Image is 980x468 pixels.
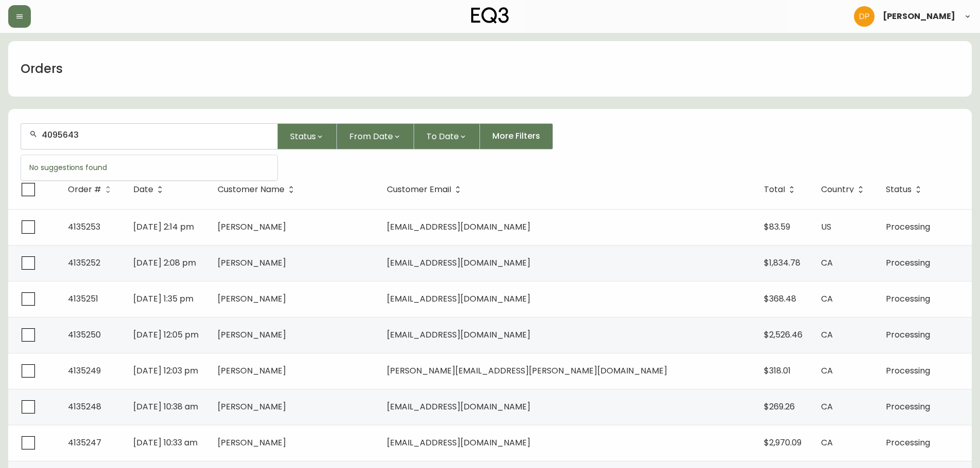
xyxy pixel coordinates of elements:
[764,365,791,377] span: $318.01
[278,123,337,149] button: Status
[886,186,912,193] span: Status
[290,130,316,143] span: Status
[133,437,198,448] span: [DATE] 10:33 am
[883,12,955,21] span: [PERSON_NAME]
[821,186,854,193] span: Country
[387,329,530,341] span: [EMAIL_ADDRESS][DOMAIN_NAME]
[854,6,875,27] img: b0154ba12ae69382d64d2f3159806b19
[218,365,286,377] span: [PERSON_NAME]
[764,257,800,269] span: $1,834.78
[218,437,286,448] span: [PERSON_NAME]
[133,221,194,233] span: [DATE] 2:14 pm
[821,257,833,269] span: CA
[821,437,833,448] span: CA
[133,365,198,377] span: [DATE] 12:03 pm
[68,329,101,341] span: 4135250
[387,186,451,193] span: Customer Email
[886,401,930,413] span: Processing
[764,221,790,233] span: $83.59
[387,401,530,413] span: [EMAIL_ADDRESS][DOMAIN_NAME]
[68,401,101,413] span: 4135248
[821,185,867,194] span: Country
[821,221,831,233] span: US
[764,329,803,341] span: $2,526.46
[133,186,153,193] span: Date
[764,186,785,193] span: Total
[886,329,930,341] span: Processing
[764,293,796,305] span: $368.48
[218,257,286,269] span: [PERSON_NAME]
[821,329,833,341] span: CA
[821,293,833,305] span: CA
[68,186,101,193] span: Order #
[492,130,540,142] span: More Filters
[218,186,284,193] span: Customer Name
[886,221,930,233] span: Processing
[821,365,833,377] span: CA
[68,293,98,305] span: 4135251
[133,257,196,269] span: [DATE] 2:08 pm
[133,185,167,194] span: Date
[764,437,801,448] span: $2,970.09
[764,185,798,194] span: Total
[387,365,667,377] span: [PERSON_NAME][EMAIL_ADDRESS][PERSON_NAME][DOMAIN_NAME]
[218,329,286,341] span: [PERSON_NAME]
[886,365,930,377] span: Processing
[349,130,393,143] span: From Date
[133,293,193,305] span: [DATE] 1:35 pm
[218,185,298,194] span: Customer Name
[886,437,930,448] span: Processing
[218,221,286,233] span: [PERSON_NAME]
[480,123,553,149] button: More Filters
[133,329,199,341] span: [DATE] 12:05 pm
[218,293,286,305] span: [PERSON_NAME]
[764,401,795,413] span: $269.26
[387,221,530,233] span: [EMAIL_ADDRESS][DOMAIN_NAME]
[387,437,530,448] span: [EMAIL_ADDRESS][DOMAIN_NAME]
[68,257,100,269] span: 4135252
[387,257,530,269] span: [EMAIL_ADDRESS][DOMAIN_NAME]
[821,401,833,413] span: CA
[218,401,286,413] span: [PERSON_NAME]
[133,401,198,413] span: [DATE] 10:38 am
[886,185,925,194] span: Status
[886,293,930,305] span: Processing
[387,293,530,305] span: [EMAIL_ADDRESS][DOMAIN_NAME]
[68,185,115,194] span: Order #
[387,185,465,194] span: Customer Email
[21,155,277,180] div: No suggestions found
[414,123,480,149] button: To Date
[68,365,101,377] span: 4135249
[471,7,509,24] img: logo
[337,123,414,149] button: From Date
[886,257,930,269] span: Processing
[68,437,101,448] span: 4135247
[426,130,459,143] span: To Date
[21,60,63,78] h1: Orders
[42,130,269,140] input: Search
[68,221,100,233] span: 4135253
